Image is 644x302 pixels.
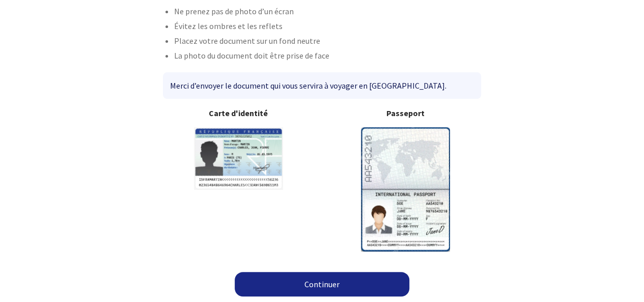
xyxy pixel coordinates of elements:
[174,5,482,20] li: Ne prenez pas de photo d’un écran
[174,49,482,64] li: La photo du document doit être prise de face
[194,127,283,190] img: illuCNI.svg
[330,107,482,119] b: Passeport
[163,107,314,119] b: Carte d'identité
[163,72,481,99] div: Merci d’envoyer le document qui vous servira à voyager en [GEOGRAPHIC_DATA].
[361,127,450,251] img: illuPasseport.svg
[174,20,482,35] li: Évitez les ombres et les reflets
[174,35,482,49] li: Placez votre document sur un fond neutre
[235,272,409,296] a: Continuer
